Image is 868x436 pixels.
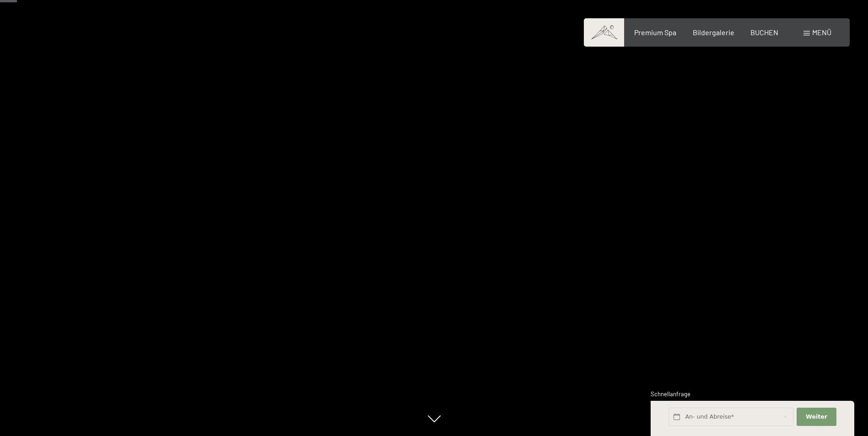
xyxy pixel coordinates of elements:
a: Bildergalerie [693,28,734,37]
span: Menü [812,28,831,37]
span: Schnellanfrage [651,390,690,398]
span: Weiter [806,413,827,421]
button: Weiter [797,408,836,426]
a: BUCHEN [750,28,778,37]
a: Premium Spa [634,28,676,37]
